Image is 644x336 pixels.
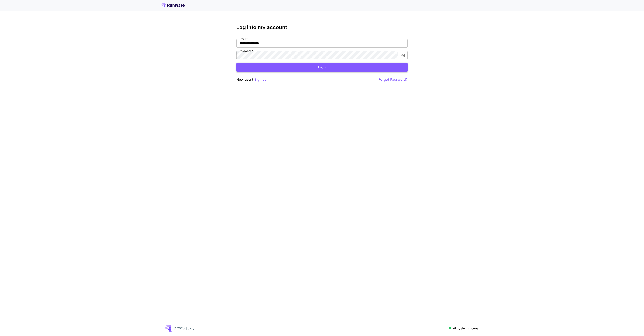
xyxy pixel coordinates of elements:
[236,63,408,72] button: Login
[453,326,479,330] p: All systems normal
[239,37,248,41] label: Email
[379,77,408,82] button: Forgot Password?
[400,51,407,59] button: toggle password visibility
[254,77,267,82] button: Sign up
[236,24,408,30] h3: Log into my account
[239,49,253,53] label: Password
[173,326,194,330] p: © 2025, [URL]
[236,77,267,82] p: New user?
